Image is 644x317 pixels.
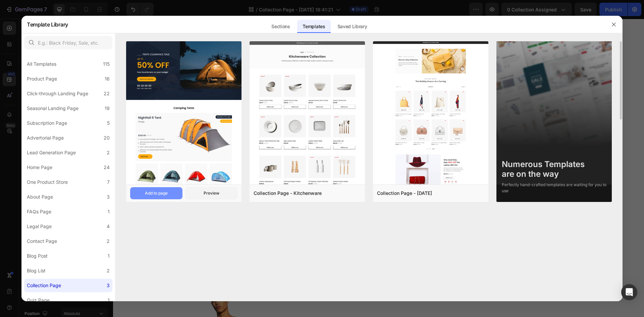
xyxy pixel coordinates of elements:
div: 24 [104,163,110,171]
button: Preview [185,187,237,199]
div: 19 [105,104,110,112]
div: Drop element here [188,131,223,137]
div: Legal Page [27,222,52,230]
div: One Product Store [27,178,68,186]
div: Lead Generation Page [27,149,76,157]
div: Drop element here [188,151,223,157]
div: 1 [108,208,110,216]
button: Add to page [130,187,182,199]
div: Add to cart [85,45,113,53]
div: 2 [107,149,110,157]
div: 7 [107,178,110,186]
p: Backpack carry bag included with pockets, stakes, and tools [82,16,217,32]
div: 3 [107,281,110,289]
div: Preview [204,190,219,196]
div: Collection Page - Kitchenware [254,189,322,197]
div: Quiz Page [27,296,50,304]
button: Add to cart [74,39,132,58]
div: Sections [266,20,295,33]
div: Click-through Landing Page [27,90,88,98]
div: Numerous Templates are on the way [502,160,606,179]
div: 20 [104,134,110,142]
div: Product Page [27,75,57,83]
div: 3 [107,193,110,201]
img: Collection%20Page%20-%20Women_s%20Day.png [373,41,488,310]
div: Perfectly hand-crafted templates are waiting for you to use [502,182,606,194]
div: Templates [297,20,330,33]
img: Alt Image [74,22,77,24]
div: Contact Page [27,237,57,245]
div: All Templates [27,60,56,68]
div: Collection Page - [DATE] [377,189,432,197]
div: 2 [107,237,110,245]
div: Home Page [27,163,52,171]
div: 5 [107,119,110,127]
div: 115 [103,60,110,68]
div: Seasonal Landing Page [27,104,78,112]
div: 2 [107,267,110,275]
div: Advertorial Page [27,134,64,142]
div: Drop element here [188,111,223,116]
div: Saved Library [332,20,373,33]
img: kitchen1.png [250,41,365,256]
img: tent.png [126,41,241,294]
div: 1 [108,252,110,260]
div: About Page [27,193,53,201]
div: Subscription Page [27,119,67,127]
div: Collection Page [27,281,61,289]
input: E.g.: Black Friday, Sale, etc. [24,36,112,49]
div: Blog List [27,267,46,275]
div: Open Intercom Messenger [621,284,637,300]
div: Add to page [145,190,168,196]
div: 4 [107,222,110,230]
p: Camping gears on sale [65,236,466,251]
div: Drop element here [188,171,223,177]
img: Alt Image [74,5,77,7]
div: Blog Post [27,252,48,260]
p: Seam-sealed waterproof polyester fly [82,2,217,10]
div: Drop element here [188,91,223,96]
div: 22 [104,90,110,98]
div: 1 [108,296,110,304]
div: FAQs Page [27,208,51,216]
h2: Template Library [27,16,68,33]
div: 16 [105,75,110,83]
